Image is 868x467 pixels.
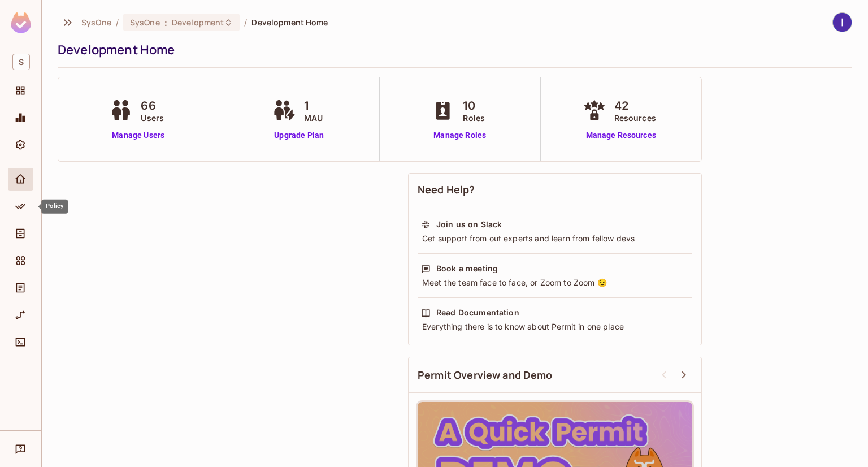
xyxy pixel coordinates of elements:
div: Book a meeting [436,263,498,274]
span: Permit Overview and Demo [418,368,553,382]
span: : [164,18,168,27]
div: Home [8,168,33,191]
a: Upgrade Plan [270,129,328,141]
div: URL Mapping [8,304,33,326]
div: Monitoring [8,106,33,129]
span: Resources [614,112,656,124]
img: SReyMgAAAABJRU5ErkJggg== [11,12,31,33]
span: Roles [463,112,485,124]
div: Everything there is to know about Permit in one place [421,321,689,332]
div: Join us on Slack [436,219,502,230]
a: Manage Users [107,129,170,141]
div: Meet the team face to face, or Zoom to Zoom 😉 [421,277,689,288]
span: 66 [141,97,164,114]
div: Directory [8,222,33,245]
div: Projects [8,79,33,102]
div: Read Documentation [436,307,519,318]
li: / [244,17,247,28]
div: Workspace: SysOne [8,49,33,75]
div: Policy [41,200,68,214]
span: 10 [463,97,485,114]
div: Audit Log [8,276,33,299]
span: Development [172,17,224,28]
div: Help & Updates [8,438,33,460]
span: S [12,54,30,70]
span: Users [141,112,164,124]
a: Manage Roles [429,129,491,141]
div: Get support from out experts and learn from fellow devs [421,233,689,244]
div: Connect [8,331,33,353]
span: SysOne [130,17,160,28]
span: MAU [304,112,323,124]
div: Settings [8,133,33,156]
img: lâm kiều [833,13,852,32]
div: Policy [8,195,33,218]
a: Manage Resources [580,129,662,141]
span: Development Home [251,17,328,28]
span: 42 [614,97,656,114]
span: the active workspace [81,17,111,28]
span: 1 [304,97,323,114]
span: Need Help? [418,183,475,197]
div: Elements [8,249,33,272]
div: Development Home [58,41,847,58]
li: / [116,17,119,28]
